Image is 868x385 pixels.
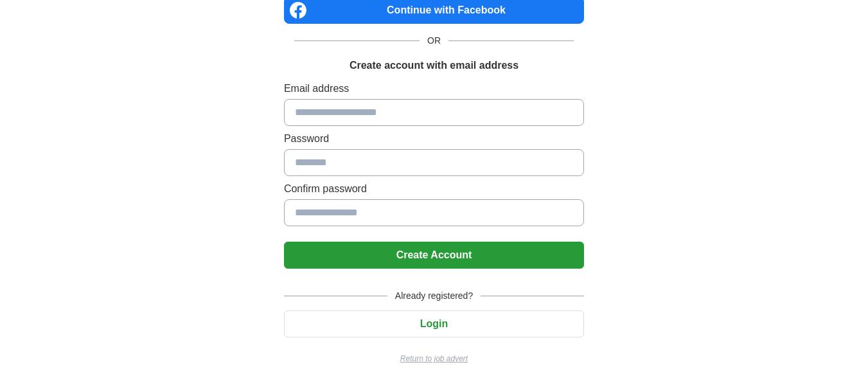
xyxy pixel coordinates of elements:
[284,318,584,329] a: Login
[284,131,584,147] label: Password
[420,34,448,48] span: OR
[284,310,584,337] button: Login
[387,289,481,303] span: Already registered?
[284,81,584,96] label: Email address
[284,242,584,269] button: Create Account
[350,58,518,73] h1: Create account with email address
[284,181,584,197] label: Confirm password
[284,353,584,364] a: Return to job advert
